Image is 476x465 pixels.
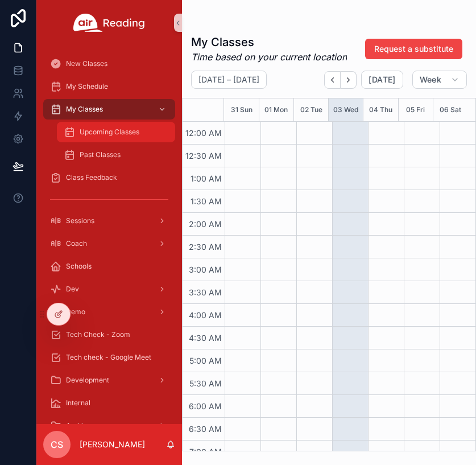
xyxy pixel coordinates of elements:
button: 03 Wed [333,98,358,121]
button: 02 Tue [300,98,322,121]
span: 2:00 AM [186,219,225,229]
span: Development [66,376,109,385]
img: App logo [73,14,145,32]
span: Dev [66,285,79,294]
button: 06 Sat [440,98,461,121]
span: Sessions [66,216,94,225]
span: 7:00 AM [187,447,225,456]
button: Next [341,71,357,89]
button: 05 Fri [406,98,425,121]
span: Demo [66,307,85,316]
button: Week [412,71,467,89]
a: Demo [43,302,175,322]
a: Schools [43,256,175,277]
span: Tech Check - Zoom [66,330,130,339]
span: CS [51,438,63,451]
button: Back [324,71,341,89]
button: 31 Sun [231,98,253,121]
span: 3:00 AM [186,265,225,274]
button: 04 Thu [369,98,392,121]
a: Dev [43,279,175,299]
span: 4:00 AM [186,310,225,320]
a: Development [43,370,175,390]
span: 12:30 AM [183,151,225,161]
a: Upcoming Classes [57,122,175,142]
h1: My Classes [191,34,347,50]
span: Archive [66,421,91,430]
span: My Schedule [66,82,108,91]
span: 1:30 AM [188,196,225,206]
button: Request a substitute [365,39,462,59]
div: scrollable content [36,46,182,424]
span: Schools [66,262,92,271]
button: 01 Mon [264,98,288,121]
span: 1:00 AM [188,174,225,183]
span: 6:30 AM [186,424,225,434]
span: Upcoming Classes [80,127,139,137]
a: Coach [43,233,175,254]
a: Past Classes [57,145,175,165]
span: My Classes [66,105,103,114]
h2: [DATE] – [DATE] [198,74,259,85]
span: Request a substitute [374,43,453,55]
span: 4:30 AM [186,333,225,343]
a: Tech check - Google Meet [43,347,175,368]
span: [DATE] [369,75,395,85]
span: 2:30 AM [186,242,225,252]
em: Time based on your current location [191,50,347,64]
span: Week [420,75,441,85]
span: Internal [66,398,90,408]
a: New Classes [43,54,175,74]
a: My Schedule [43,76,175,97]
span: 3:30 AM [186,287,225,297]
p: [PERSON_NAME] [80,439,145,450]
span: 6:00 AM [186,401,225,411]
span: Past Classes [80,150,121,159]
span: 5:00 AM [187,356,225,365]
a: My Classes [43,99,175,120]
button: [DATE] [361,71,403,89]
span: Class Feedback [66,173,117,182]
span: New Classes [66,59,107,68]
a: Class Feedback [43,167,175,188]
span: Coach [66,239,87,248]
a: Tech Check - Zoom [43,324,175,345]
a: Sessions [43,211,175,231]
a: Archive [43,415,175,436]
span: 12:00 AM [183,128,225,138]
span: Tech check - Google Meet [66,353,151,362]
a: Internal [43,393,175,413]
span: 5:30 AM [187,378,225,388]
